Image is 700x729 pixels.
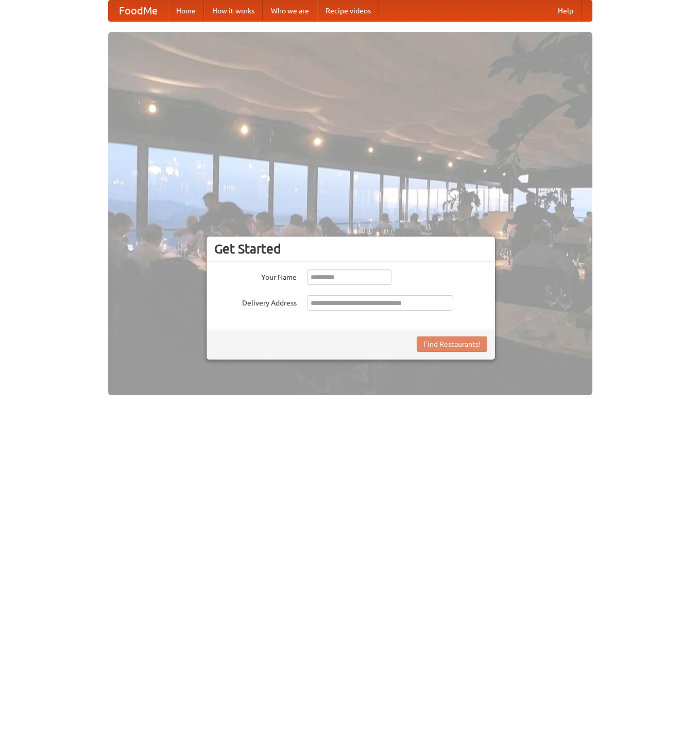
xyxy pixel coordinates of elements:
[214,295,297,308] label: Delivery Address
[417,336,487,352] button: Find Restaurants!
[168,1,204,21] a: Home
[317,1,379,21] a: Recipe videos
[214,241,487,257] h3: Get Started
[204,1,263,21] a: How it works
[550,1,582,21] a: Help
[109,1,168,21] a: FoodMe
[214,269,297,282] label: Your Name
[263,1,317,21] a: Who we are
